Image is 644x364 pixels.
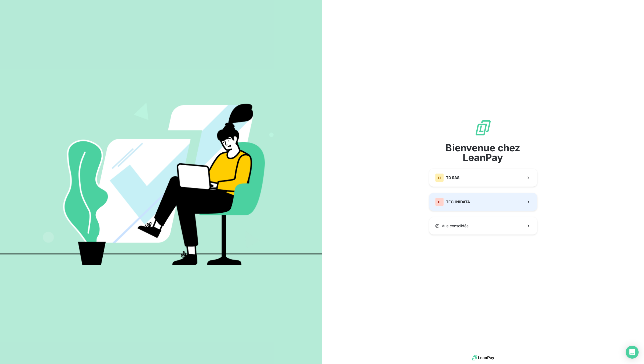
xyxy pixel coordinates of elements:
[429,143,537,162] span: Bienvenue chez LeanPay
[442,223,469,229] span: Vue consolidée
[435,198,444,206] div: TE
[435,173,444,182] div: TS
[626,346,639,359] div: Open Intercom Messenger
[446,175,459,180] span: TD SAS
[429,193,537,211] button: TETECHNIDATA
[429,217,537,234] button: Vue consolidée
[446,199,470,205] span: TECHNIDATA
[475,119,492,136] img: logo sigle
[429,169,537,187] button: TSTD SAS
[472,354,494,362] img: logo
